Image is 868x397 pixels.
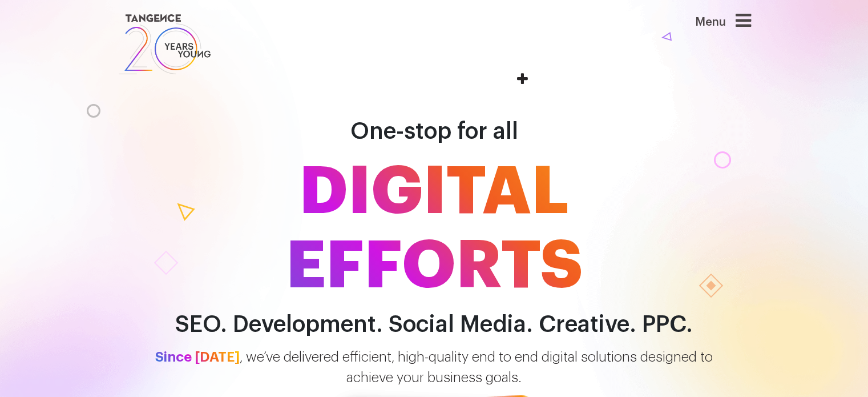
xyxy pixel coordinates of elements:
p: , we’ve delivered efficient, high-quality end to end digital solutions designed to achieve your b... [109,347,760,388]
span: DIGITAL EFFORTS [109,155,760,303]
img: logo SVG [118,11,212,77]
span: One-stop for all [350,120,518,143]
h2: SEO. Development. Social Media. Creative. PPC. [109,312,760,338]
span: Since [DATE] [155,350,240,364]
